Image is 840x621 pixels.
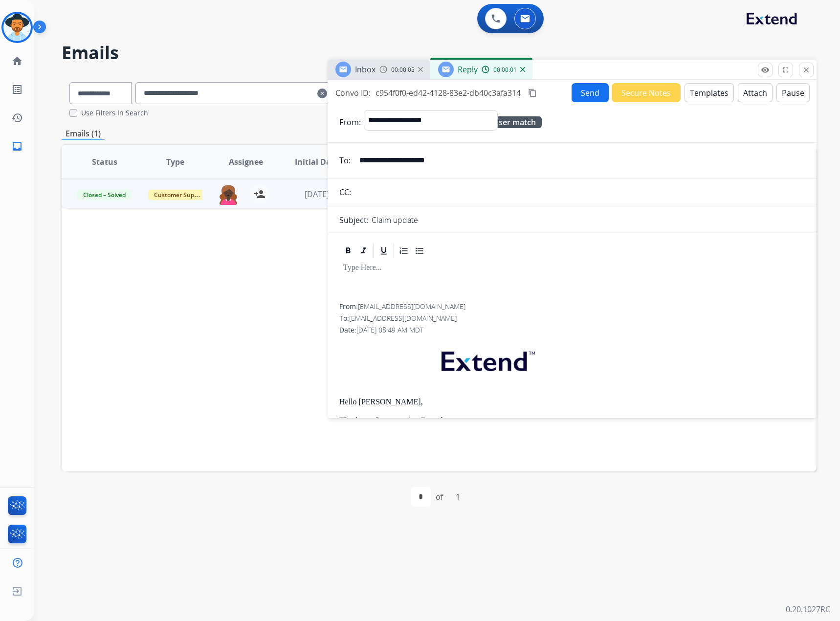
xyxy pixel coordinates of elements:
[572,83,609,102] button: Send
[11,55,23,67] mat-icon: home
[397,244,411,258] div: Ordered List
[11,140,23,152] mat-icon: inbox
[376,244,391,258] div: Underline
[339,116,361,128] p: From:
[376,88,521,98] span: c954f0f0-ed42-4128-83e2-db40c3afa314
[781,66,790,74] mat-icon: fullscreen
[356,244,371,258] div: Italic
[339,325,805,335] div: Date:
[148,190,212,200] span: Customer Support
[356,325,423,334] span: [DATE] 08:49 AM MDT
[355,64,376,75] span: Inbox
[81,108,148,118] label: Use Filters In Search
[776,83,810,102] button: Pause
[372,214,418,226] p: Claim update
[62,43,817,63] h2: Emails
[305,189,329,200] span: [DATE]
[429,340,545,378] img: extend.png
[685,83,734,102] button: Templates
[219,184,238,205] img: agent-avatar
[339,416,805,425] p: Thank you for contacting Extend.
[358,302,465,311] span: [EMAIL_ADDRESS][DOMAIN_NAME]
[391,66,415,74] span: 00:00:05
[11,84,23,95] mat-icon: list_alt
[77,190,132,200] span: Closed – Solved
[339,398,805,406] p: Hello [PERSON_NAME],
[761,66,770,74] mat-icon: remove_red_eye
[317,88,327,99] mat-icon: clear
[3,14,31,41] img: avatar
[92,156,117,168] span: Status
[493,66,517,74] span: 00:00:01
[11,112,23,124] mat-icon: history
[339,186,351,198] p: CC:
[339,155,351,166] p: To:
[802,66,811,74] mat-icon: close
[786,603,830,615] p: 0.20.1027RC
[62,128,105,140] p: Emails (1)
[412,244,427,258] div: Bullet List
[335,87,371,99] p: Convo ID:
[339,214,369,226] p: Subject:
[341,244,355,258] div: Bold
[229,156,263,168] span: Assignee
[612,83,681,102] button: Secure Notes
[295,156,339,168] span: Initial Date
[738,83,773,102] button: Attach
[339,302,805,311] div: From:
[436,491,443,503] div: of
[254,188,265,200] mat-icon: person_add
[166,156,184,168] span: Type
[339,313,805,323] div: To:
[528,89,537,97] mat-icon: content_copy
[458,64,478,75] span: Reply
[448,487,468,507] div: 1
[349,313,457,323] span: [EMAIL_ADDRESS][DOMAIN_NAME]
